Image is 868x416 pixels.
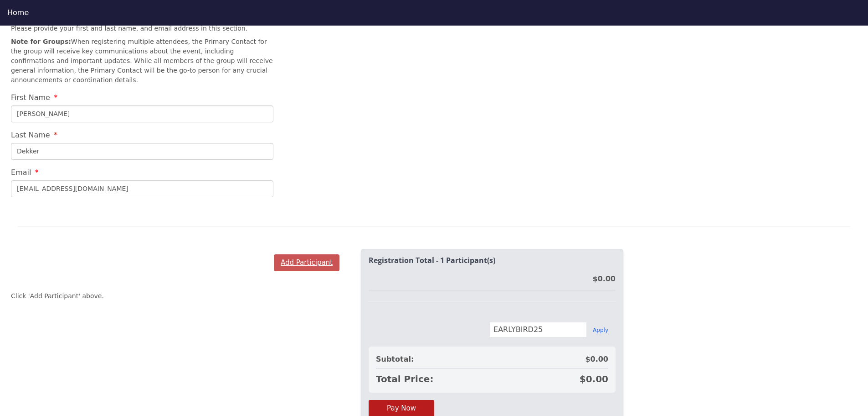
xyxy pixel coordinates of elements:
p: When registering multiple attendees, the Primary Contact for the group will receive key communica... [11,37,273,85]
span: $0.00 [580,373,608,385]
button: Add Participant [274,254,339,271]
p: Please provide your first and last name, and email address in this section. [11,24,273,33]
span: $0.00 [585,354,608,365]
p: Click 'Add Participant' above. [11,291,104,301]
span: First Name [11,93,50,102]
input: Last Name [11,143,273,160]
span: Total Price: [376,373,433,385]
button: Apply [593,326,608,334]
span: Email [11,168,31,177]
span: Subtotal: [376,354,414,365]
h2: Registration Total - 1 Participant(s) [369,257,616,265]
input: Email [11,180,273,197]
span: Last Name [11,131,50,139]
input: First Name [11,105,273,122]
strong: Note for Groups: [11,38,71,45]
div: $0.00 [592,274,616,284]
input: Enter discount code [489,322,587,337]
div: Home [7,7,861,18]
